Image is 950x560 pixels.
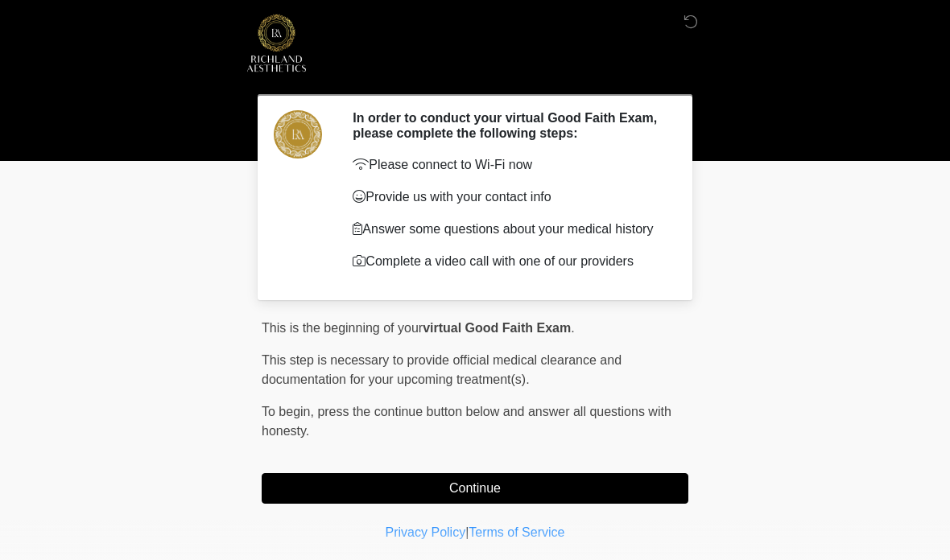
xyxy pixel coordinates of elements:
span: press the continue button below and answer all questions with honesty. [262,405,671,438]
span: This step is necessary to provide official medical clearance and documentation for your upcoming ... [262,353,622,386]
button: Continue [262,473,688,504]
img: Agent Avatar [274,110,322,159]
span: To begin, [262,405,317,418]
img: Richland Aesthetics Logo [246,12,308,74]
span: This is the beginning of your [262,321,423,335]
span: . [571,321,574,335]
a: | [465,525,469,539]
p: Provide us with your contact info [353,187,664,207]
a: Privacy Policy [386,525,466,539]
h2: In order to conduct your virtual Good Faith Exam, please complete the following steps: [353,110,664,141]
p: Complete a video call with one of our providers [353,252,664,271]
p: Please connect to Wi-Fi now [353,155,664,175]
strong: virtual Good Faith Exam [423,321,571,335]
p: Answer some questions about your medical history [353,220,664,239]
a: Terms of Service [469,525,564,539]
